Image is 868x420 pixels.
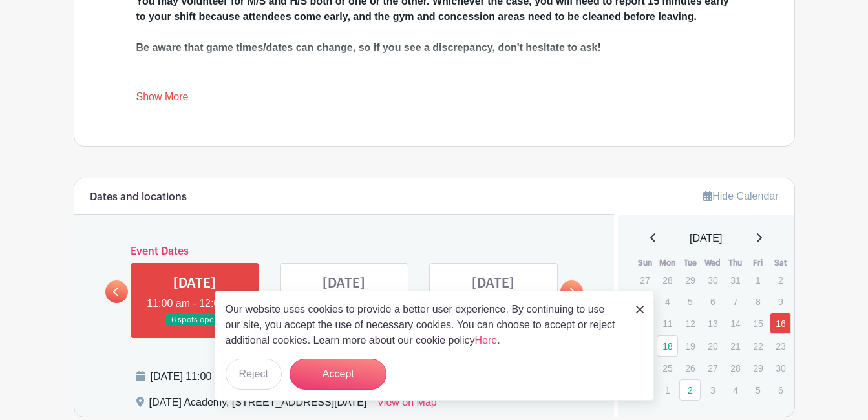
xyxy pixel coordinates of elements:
[747,336,768,356] p: 22
[679,336,701,356] p: 19
[377,395,436,415] a: View on Map
[149,395,367,415] div: [DATE] Academy, [STREET_ADDRESS][DATE]
[770,291,791,311] p: 9
[679,291,701,311] p: 5
[701,257,724,269] th: Wed
[90,191,187,204] h6: Dates and locations
[128,246,561,258] h6: Event Dates
[747,358,768,378] p: 29
[747,313,768,333] p: 15
[770,313,791,334] a: 16
[475,335,498,346] a: Here
[657,270,678,290] p: 28
[702,270,723,290] p: 30
[679,270,701,290] p: 29
[702,291,723,311] p: 6
[725,336,746,356] p: 21
[657,358,678,378] p: 25
[702,336,723,356] p: 20
[633,257,656,269] th: Sun
[770,270,791,290] p: 2
[770,358,791,378] p: 30
[679,358,701,378] p: 26
[679,257,701,269] th: Tue
[746,257,769,269] th: Fri
[290,359,386,390] button: Accept
[770,380,791,400] p: 6
[725,358,746,378] p: 28
[679,313,701,333] p: 12
[636,306,644,313] img: close_button-5f87c8562297e5c2d7936805f587ecaba9071eb48480494691a3f1689db116b3.svg
[226,359,282,390] button: Reject
[656,257,679,269] th: Mon
[657,291,678,311] p: 4
[702,380,723,400] p: 3
[769,257,792,269] th: Sat
[725,270,746,290] p: 31
[724,257,746,269] th: Thu
[725,380,746,400] p: 4
[690,231,722,246] span: [DATE]
[747,270,768,290] p: 1
[657,335,678,357] a: 18
[725,291,746,311] p: 7
[679,379,701,401] a: 2
[634,270,655,290] p: 27
[151,369,496,384] div: [DATE] 11:00 am to 12:00 pm
[747,291,768,311] p: 8
[657,380,678,400] p: 1
[725,313,746,333] p: 14
[747,380,768,400] p: 5
[136,91,189,107] a: Show More
[226,302,622,348] p: Our website uses cookies to provide a better user experience. By continuing to use our site, you ...
[657,313,678,333] p: 11
[702,358,723,378] p: 27
[770,336,791,356] p: 23
[703,191,778,202] a: Hide Calendar
[702,313,723,333] p: 13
